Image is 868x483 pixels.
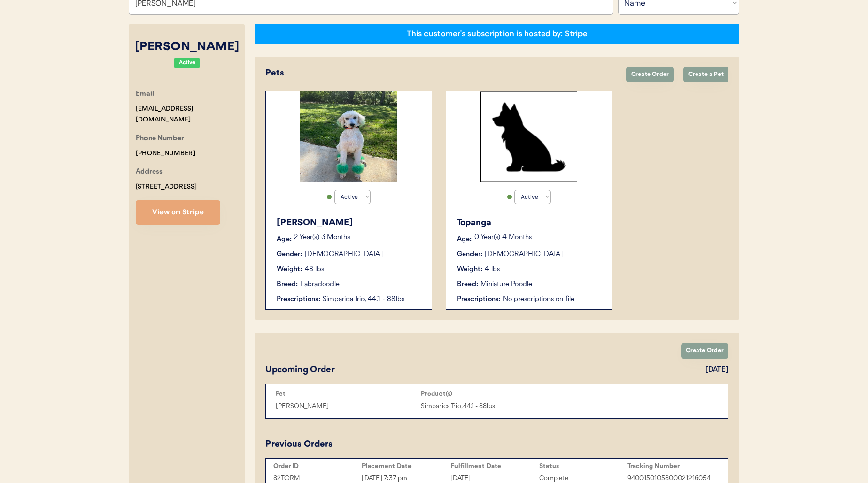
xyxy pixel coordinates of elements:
div: Email [136,89,154,101]
div: Pets [265,67,617,80]
div: Prescriptions: [457,294,500,304]
div: [EMAIL_ADDRESS][DOMAIN_NAME] [136,104,245,126]
div: [PHONE_NUMBER] [136,148,195,159]
div: Age: [457,234,472,244]
div: Gender: [277,249,302,259]
div: [STREET_ADDRESS] [136,181,197,193]
img: IMG_7333.jpeg [300,91,397,182]
button: Create Order [626,67,674,82]
div: Tracking Number [627,462,716,470]
div: Previous Orders [265,438,333,451]
div: Breed: [277,279,298,289]
div: Address [136,166,163,179]
div: Order ID [273,462,362,470]
div: Topanga [457,216,602,229]
div: Miniature Poodle [480,279,532,289]
div: Upcoming Order [265,363,335,377]
div: Prescriptions: [277,294,320,304]
div: 48 lbs [305,264,324,274]
div: Product(s) [421,390,566,398]
img: Rectangle%2029.svg [480,91,577,182]
p: 2 Year(s) 3 Months [294,234,422,241]
div: [PERSON_NAME] [129,38,245,57]
div: Phone Number [136,133,184,145]
div: Simparica Trio, 44.1 - 88lbs [421,401,566,412]
div: [DEMOGRAPHIC_DATA] [485,249,563,259]
div: Placement Date [362,462,450,470]
p: 0 Year(s) 4 Months [474,234,602,241]
div: Weight: [277,264,302,274]
div: [DEMOGRAPHIC_DATA] [305,249,383,259]
div: No prescriptions on file [503,294,602,304]
button: Create Order [681,343,728,359]
div: Simparica Trio, 44.1 - 88lbs [323,294,422,304]
div: Breed: [457,279,478,289]
button: View on Stripe [136,200,220,225]
div: Weight: [457,264,482,274]
div: Status [539,462,628,470]
div: [PERSON_NAME] [277,216,422,229]
div: Age: [277,234,292,244]
div: 4 lbs [485,264,500,274]
div: Labradoodle [300,279,340,289]
button: Create a Pet [683,67,728,82]
div: Gender: [457,249,482,259]
div: Fulfillment Date [450,462,539,470]
div: [PERSON_NAME] [276,401,421,412]
div: This customer's subscription is hosted by: Stripe [407,29,587,39]
div: [DATE] [705,365,728,375]
div: Pet [276,390,421,398]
